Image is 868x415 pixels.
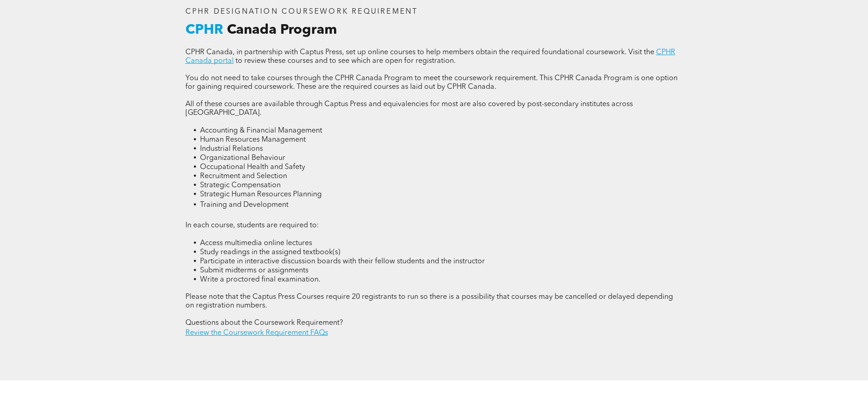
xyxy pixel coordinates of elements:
[200,276,320,283] span: Write a proctored final examination.
[200,154,285,162] span: Organizational Behaviour
[200,191,322,198] span: Strategic Human Resources Planning
[200,258,485,265] span: Participate in interactive discussion boards with their fellow students and the instructor
[200,145,263,153] span: Industrial Relations
[185,8,418,15] span: CPHR DESIGNATION COURSEWORK REQUIREMENT
[200,136,306,143] span: Human Resources Management
[200,164,305,171] span: Occupational Health and Safety
[185,49,654,56] span: CPHR Canada, in partnership with Captus Press, set up online courses to help members obtain the r...
[200,240,312,247] span: Access multimedia online lectures
[185,101,633,117] span: All of these courses are available through Captus Press and equivalencies for most are also cover...
[200,249,340,256] span: Study readings in the assigned textbook(s)
[185,222,319,229] span: In each course, students are required to:
[236,57,456,65] span: to review these courses and to see which are open for registration.
[200,182,281,189] span: Strategic Compensation
[200,201,288,209] span: Training and Development
[200,267,308,274] span: Submit midterms or assignments
[227,23,337,37] span: Canada Program
[185,329,328,337] a: Review the Coursework Requirement FAQs
[185,293,673,309] span: Please note that the Captus Press Courses require 20 registrants to run so there is a possibility...
[185,23,223,37] span: CPHR
[185,319,343,327] span: Questions about the Coursework Requirement?
[185,75,678,91] span: You do not need to take courses through the CPHR Canada Program to meet the coursework requiremen...
[200,127,322,134] span: Accounting & Financial Management
[200,173,287,180] span: Recruitment and Selection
